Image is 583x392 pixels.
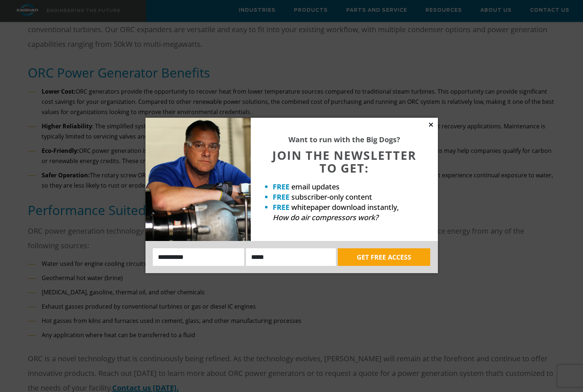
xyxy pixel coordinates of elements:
[291,182,340,192] span: email updates
[273,182,289,192] strong: FREE
[273,212,378,222] em: How do air compressors work?
[291,192,372,202] span: subscriber-only content
[272,147,416,176] span: JOIN THE NEWSLETTER TO GET:
[273,192,289,202] strong: FREE
[273,202,289,212] strong: FREE
[291,202,399,212] span: whitepaper download instantly,
[338,248,430,266] button: GET FREE ACCESS
[288,135,400,144] strong: Want to run with the Big Dogs?
[246,248,336,266] input: Email
[153,248,245,266] input: Name:
[428,121,434,128] button: Close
